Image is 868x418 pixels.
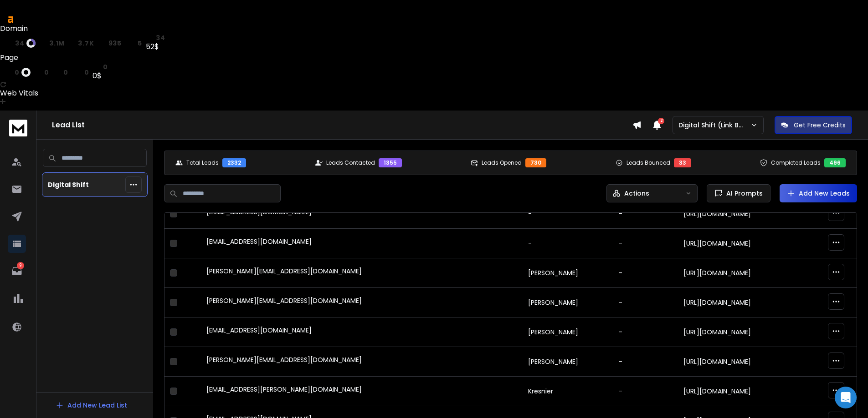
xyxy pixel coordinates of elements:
p: Total Leads [186,159,219,166]
a: rp0 [34,69,49,76]
a: st34 [146,34,165,41]
td: [URL][DOMAIN_NAME] [678,229,795,258]
p: Completed Leads [771,159,821,166]
span: 34 [156,34,165,41]
span: 0 [15,69,20,76]
button: Add New Leads [780,184,857,202]
td: [PERSON_NAME] [523,258,613,288]
a: dr34 [5,39,36,48]
td: [URL][DOMAIN_NAME] [678,317,795,347]
p: Leads Opened [482,159,522,166]
td: [URL][DOMAIN_NAME] [678,377,795,406]
p: Leads Contacted [326,159,375,166]
span: 3.7K [78,40,94,47]
p: Get Free Credits [794,121,846,130]
img: logo [9,120,27,136]
td: - [613,229,678,258]
span: ur [5,69,13,76]
div: 730 [525,158,546,167]
a: st0 [92,63,108,71]
button: Get Free Credits [775,116,852,134]
a: rd0 [52,69,68,76]
div: [EMAIL_ADDRESS][PERSON_NAME][DOMAIN_NAME] [206,385,517,398]
td: Kresnier [523,377,613,406]
div: 0$ [92,71,108,81]
span: 0 [103,63,108,71]
div: [PERSON_NAME][EMAIL_ADDRESS][DOMAIN_NAME] [206,267,517,279]
span: rd [52,69,61,76]
div: [PERSON_NAME][EMAIL_ADDRESS][DOMAIN_NAME] [206,296,517,309]
td: [URL][DOMAIN_NAME] [678,258,795,288]
span: dr [5,40,13,47]
td: - [523,229,613,258]
a: rd935 [98,40,122,47]
span: ar [39,40,47,47]
a: ar3.1M [39,40,65,47]
td: [PERSON_NAME] [523,317,613,347]
div: 52$ [146,41,165,52]
span: AI Prompts [723,189,763,198]
button: AI Prompts [707,184,770,202]
a: kw5 [125,40,142,47]
span: 2 [658,118,664,124]
span: rp [34,69,42,76]
td: [URL][DOMAIN_NAME] [678,199,795,229]
p: Leads Bounced [627,159,670,166]
td: [PERSON_NAME] [523,347,613,377]
td: - [613,288,678,317]
span: 34 [15,40,24,47]
td: [URL][DOMAIN_NAME] [678,347,795,377]
h1: Lead List [52,120,632,131]
div: 1355 [379,158,402,167]
a: 9 [8,262,26,280]
div: [EMAIL_ADDRESS][DOMAIN_NAME] [206,207,517,220]
p: Digital Shift (Link Building) [678,121,750,130]
span: 3.1M [49,40,65,47]
td: [PERSON_NAME] [523,288,613,317]
p: Actions [624,189,649,198]
span: kw [72,69,82,76]
td: [URL][DOMAIN_NAME] [678,288,795,317]
span: st [146,34,154,41]
td: - [613,347,678,377]
td: - [613,317,678,347]
div: 496 [824,158,846,167]
span: st [92,63,101,71]
a: rp3.7K [68,40,94,47]
span: rp [68,40,76,47]
span: 935 [108,40,122,47]
div: [PERSON_NAME][EMAIL_ADDRESS][DOMAIN_NAME] [206,355,517,368]
span: 0 [44,69,49,76]
div: 2332 [222,158,246,167]
span: rd [98,40,106,47]
span: 0 [63,69,68,76]
td: - [613,258,678,288]
div: [EMAIL_ADDRESS][DOMAIN_NAME] [206,326,517,338]
span: 5 [138,40,142,47]
div: 33 [674,158,691,167]
td: - [613,377,678,406]
td: - [523,199,613,229]
a: kw0 [72,69,89,76]
div: Open Intercom Messenger [835,387,857,408]
p: Digital Shift [48,180,89,189]
span: kw [125,40,136,47]
div: [EMAIL_ADDRESS][DOMAIN_NAME] [206,237,517,250]
span: 0 [84,69,89,76]
td: - [613,199,678,229]
p: 9 [17,262,24,269]
a: ur0 [5,68,31,77]
button: Add New Lead List [48,396,134,414]
a: Add New Leads [787,189,850,198]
